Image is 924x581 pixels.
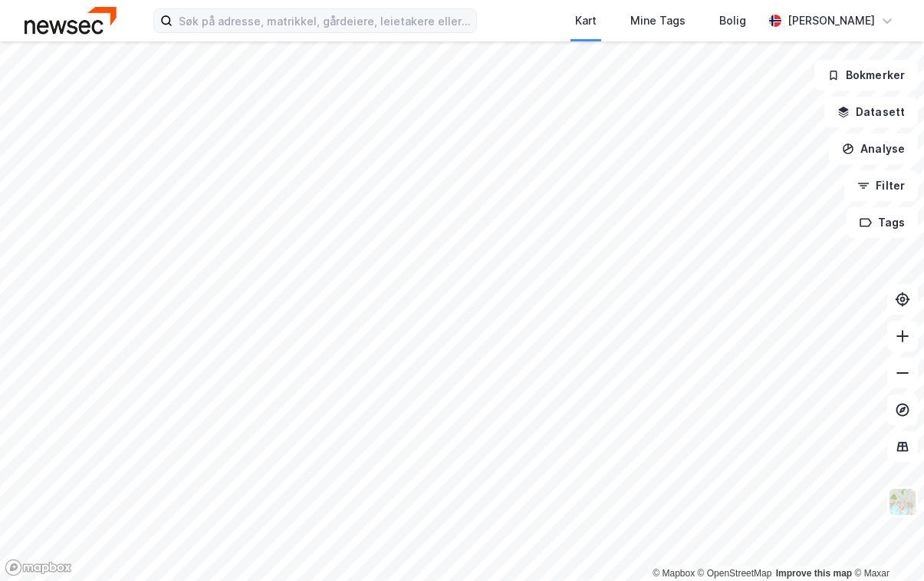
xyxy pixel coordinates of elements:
[847,507,924,581] div: Kontrollprogram for chat
[173,9,476,32] input: Søk på adresse, matrikkel, gårdeiere, leietakere eller personer
[575,12,597,30] div: Kart
[847,507,924,581] iframe: Chat Widget
[630,12,686,30] div: Mine Tags
[719,12,746,30] div: Bolig
[25,7,117,34] img: newsec-logo.f6e21ccffca1b3a03d2d.png
[788,12,875,30] div: [PERSON_NAME]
